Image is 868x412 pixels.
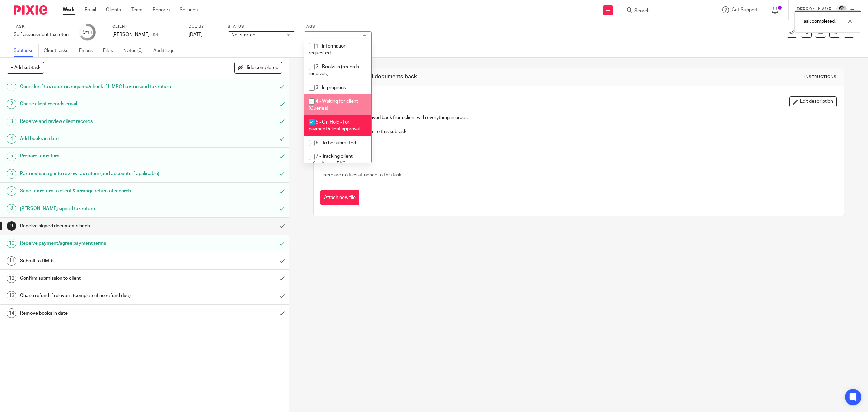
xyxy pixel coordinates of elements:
span: 3 - In progress [316,85,346,90]
a: Notes (0) [123,44,148,57]
span: 4 - Waiting for client (Queries) [309,99,358,111]
h1: Confirm submission to client [20,273,185,283]
p: Signed documents received back from client with everything in order. [321,114,836,121]
div: 2 [7,99,16,109]
a: Email [85,6,96,13]
div: 7 [7,186,16,196]
img: Cam_2025.jpg [836,5,847,16]
span: 6 - To be submitted [316,141,356,145]
h1: Receive signed documents back [335,73,593,80]
a: Subtasks [14,44,39,57]
h1: Consider if tax return is required/check if HMRC have issued tax return [20,81,185,92]
span: 5 - On Hold - for payment/client approval [309,120,360,132]
a: Work [63,6,75,13]
a: Audit logs [153,44,179,57]
div: 3 [7,117,16,126]
h1: Partner/manager to review tax return (and accounts if applicable) [20,169,185,179]
button: Hide completed [234,62,282,73]
span: Hide completed [244,65,278,71]
label: Client [112,24,180,30]
a: Team [131,6,142,13]
span: 7 - Tracking client refund/adj to BKG req. [309,154,355,166]
h1: [PERSON_NAME] signed tax return [20,204,185,214]
div: 5 [7,152,16,161]
p: [PERSON_NAME] [112,31,150,38]
div: 14 [7,308,16,318]
a: Client tasks [44,44,74,57]
h1: Chase client records email [20,99,185,109]
h1: Remove books in date [20,308,185,318]
div: Self assessment tax return [14,31,71,38]
h1: Chase refund if relevant (complete if no refund due) [20,291,185,301]
div: 9 [83,28,92,36]
h1: Add books in date [20,134,185,144]
h1: Send tax return to client & arrange return of records [20,186,185,196]
div: 13 [7,291,16,300]
a: Settings [180,6,198,13]
h1: Receive payment/agree payment terms [20,238,185,248]
h1: Receive and review client records [20,116,185,127]
a: Reports [153,6,170,13]
div: 12 [7,274,16,283]
h1: Submit to HMRC [20,256,185,266]
span: There are no files attached to this task. [321,173,402,177]
h1: Prepare tax return [20,151,185,161]
div: 10 [7,239,16,248]
p: Attach signed pages to this subtask [331,128,836,135]
div: 1 [7,82,16,91]
label: Task [14,24,71,30]
div: 4 [7,134,16,144]
div: 8 [7,204,16,213]
span: 1 - Information requested [309,44,347,56]
div: 6 [7,169,16,179]
p: Task completed. [802,18,836,25]
a: Emails [79,44,98,57]
div: Instructions [804,74,837,80]
small: /14 [86,31,92,34]
button: Attach new file [320,190,359,205]
label: Tags [304,24,372,30]
span: 2 - Books in (records received) [309,64,359,76]
label: Due by [189,24,219,30]
div: 9 [7,221,16,231]
a: Clients [106,6,121,13]
span: Not started [231,33,255,37]
label: Status [228,24,295,30]
span: [DATE] [189,32,203,37]
div: 11 [7,256,16,266]
button: + Add subtask [7,62,44,73]
button: Edit description [789,96,837,107]
h1: Receive signed documents back [20,221,185,231]
a: Files [103,44,118,57]
img: Pixie [14,5,47,15]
